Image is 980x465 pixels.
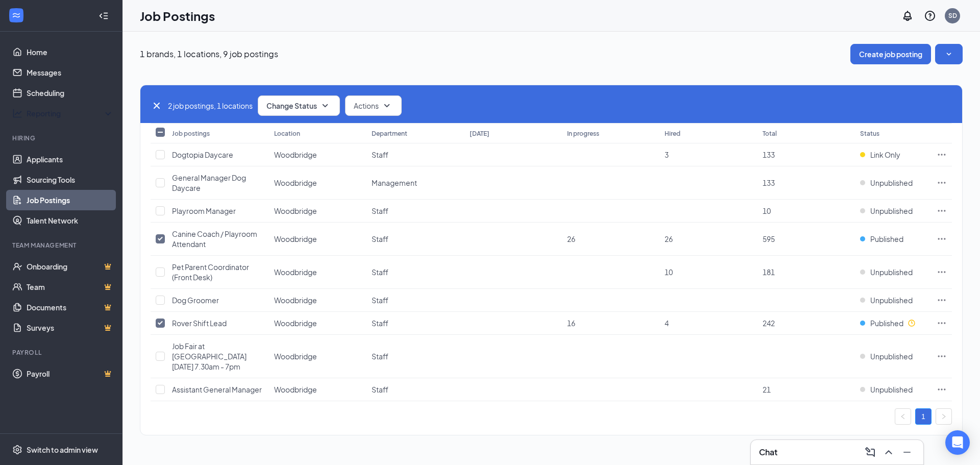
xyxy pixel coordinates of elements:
span: General Manager Dog Daycare [172,173,246,192]
span: 133 [763,150,775,159]
div: Department [372,129,407,138]
button: ChevronUp [880,444,897,460]
svg: Ellipses [937,206,947,216]
span: Staff [372,150,388,159]
td: Staff [366,200,464,223]
svg: Collapse [99,11,109,21]
span: Woodbridge [274,352,317,361]
button: Minimize [899,444,915,460]
span: 2 job postings, 1 locations [168,100,253,111]
td: Woodbridge [269,312,366,335]
td: Woodbridge [269,378,366,401]
div: Team Management [12,241,112,250]
span: Published [870,234,903,244]
span: Woodbridge [274,296,317,305]
td: Staff [366,312,464,335]
div: SD [948,11,957,20]
th: Hired [659,123,757,143]
svg: Minimize [901,446,913,458]
svg: QuestionInfo [924,10,936,22]
div: Job postings [172,129,210,138]
a: Home [27,42,114,62]
span: 181 [763,267,775,277]
li: 1 [915,408,932,425]
th: Total [757,123,855,143]
a: Job Postings [27,190,114,210]
li: Previous Page [895,408,911,425]
svg: SmallChevronDown [319,100,331,112]
span: Staff [372,319,388,328]
span: Change Status [266,102,317,109]
svg: Ellipses [937,150,947,160]
svg: Ellipses [937,267,947,277]
div: Payroll [12,348,112,357]
td: Woodbridge [269,335,366,378]
span: 10 [763,206,771,215]
span: Dogtopia Daycare [172,150,233,159]
span: Rover Shift Lead [172,319,227,328]
div: Hiring [12,134,112,142]
button: SmallChevronDown [935,44,963,64]
span: Woodbridge [274,150,317,159]
button: ActionsSmallChevronDown [345,95,402,116]
span: Woodbridge [274,178,317,187]
button: right [936,408,952,425]
td: Staff [366,223,464,256]
span: Unpublished [870,295,913,305]
span: 242 [763,319,775,328]
span: Pet Parent Coordinator (Front Desk) [172,262,249,282]
span: Unpublished [870,178,913,188]
svg: Ellipses [937,351,947,361]
span: 21 [763,385,771,394]
a: SurveysCrown [27,317,114,338]
h1: Job Postings [140,7,215,25]
span: Staff [372,206,388,215]
span: right [941,413,947,420]
span: 26 [567,234,575,243]
span: 4 [665,319,669,328]
span: Unpublished [870,206,913,216]
span: Staff [372,385,388,394]
span: 26 [665,234,673,243]
svg: WorkstreamLogo [11,10,21,20]
td: Staff [366,256,464,289]
span: Unpublished [870,351,913,361]
a: Messages [27,62,114,83]
span: Published [870,318,903,328]
p: 1 brands, 1 locations, 9 job postings [140,48,278,60]
a: Applicants [27,149,114,169]
td: Woodbridge [269,200,366,223]
div: Reporting [27,108,114,118]
button: Create job posting [850,44,931,64]
td: Woodbridge [269,256,366,289]
svg: Cross [151,100,163,112]
td: Staff [366,378,464,401]
span: Unpublished [870,384,913,395]
svg: Ellipses [937,318,947,328]
h3: Chat [759,447,777,458]
td: Staff [366,289,464,312]
a: TeamCrown [27,277,114,297]
span: Playroom Manager [172,206,236,215]
svg: Notifications [901,10,914,22]
svg: Clock [908,319,916,327]
svg: ChevronUp [883,446,895,458]
span: Staff [372,267,388,277]
a: Scheduling [27,83,114,103]
a: 1 [916,409,931,424]
span: Dog Groomer [172,296,219,305]
td: Woodbridge [269,289,366,312]
td: Woodbridge [269,143,366,166]
li: Next Page [936,408,952,425]
span: Actions [354,101,379,111]
span: 133 [763,178,775,187]
svg: SmallChevronDown [381,100,393,112]
span: Staff [372,234,388,243]
span: 16 [567,319,575,328]
svg: SmallChevronDown [944,49,954,59]
td: Management [366,166,464,200]
span: Woodbridge [274,206,317,215]
span: Link Only [870,150,900,160]
span: Woodbridge [274,385,317,394]
td: Staff [366,143,464,166]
